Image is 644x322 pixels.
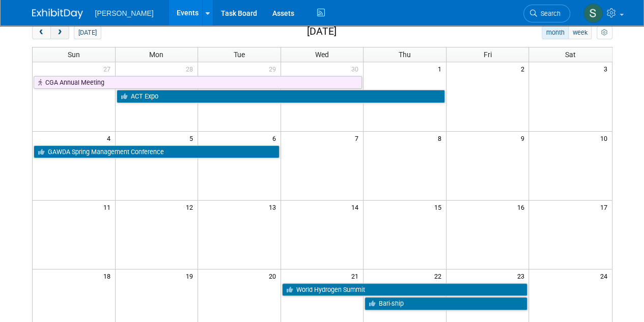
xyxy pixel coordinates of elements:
span: Wed [315,51,329,59]
span: 9 [519,132,528,144]
span: 15 [433,201,446,213]
a: Search [523,5,570,22]
span: Thu [399,51,411,59]
span: 6 [271,132,281,144]
button: [DATE] [74,26,101,39]
a: CGA Annual Meeting [34,76,362,89]
span: 21 [350,269,363,282]
span: Search [537,10,561,17]
span: 24 [599,269,612,282]
span: 30 [350,62,363,75]
span: 3 [603,62,612,75]
span: 17 [599,201,612,213]
span: 4 [106,132,115,144]
span: 23 [516,269,528,282]
span: Sun [68,51,80,59]
span: Sat [565,51,576,59]
span: 27 [102,62,115,75]
a: ACT Expo [117,90,445,103]
img: ExhibitDay [32,9,83,19]
span: 16 [516,201,528,213]
img: Skye Tuinei [583,4,603,23]
h2: [DATE] [306,26,336,37]
span: 11 [102,201,115,213]
a: GAWDA Spring Management Conference [34,145,279,159]
span: 18 [102,269,115,282]
span: [PERSON_NAME] [95,9,154,17]
span: 28 [185,62,198,75]
span: Mon [149,51,163,59]
button: myCustomButton [597,26,612,39]
button: month [542,26,569,39]
span: 13 [268,201,281,213]
span: 12 [185,201,198,213]
i: Personalize Calendar [601,30,608,36]
button: next [50,26,69,39]
span: 22 [433,269,446,282]
span: 7 [354,132,363,144]
span: 2 [519,62,528,75]
span: 14 [350,201,363,213]
span: 10 [599,132,612,144]
span: 5 [188,132,198,144]
span: Fri [484,51,492,59]
span: 29 [268,62,281,75]
span: 8 [437,132,446,144]
button: prev [32,26,51,39]
a: World Hydrogen Summit [282,283,528,296]
span: 20 [268,269,281,282]
span: 1 [437,62,446,75]
span: Tue [234,51,245,59]
a: Bari-ship [365,297,527,310]
span: 19 [185,269,198,282]
button: week [568,26,592,39]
